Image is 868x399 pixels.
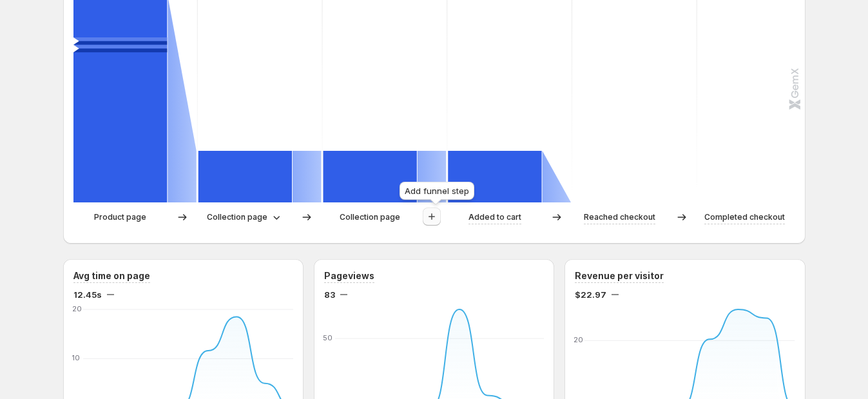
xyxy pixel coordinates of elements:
path: Collection page-ff,760,484,116ea6de: 1 [323,151,416,202]
p: Collection page [207,211,267,224]
h3: Avg time on page [73,269,150,282]
p: Added to cart [468,211,521,224]
path: Added to cart: 1 [448,151,541,202]
span: 12.45s [73,288,102,301]
p: Reached checkout [584,211,655,224]
text: 20 [574,335,583,344]
text: 50 [323,333,333,342]
h3: Revenue per visitor [575,269,664,282]
span: 83 [324,288,335,301]
p: Completed checkout [704,211,785,224]
span: $22.97 [575,288,606,301]
h3: Pageviews [324,269,374,282]
path: Collection page-1,281fdbbf4bebdfa: 1 [198,151,291,202]
text: 20 [72,304,82,313]
p: Product page [94,211,146,224]
text: 10 [72,354,80,363]
p: Collection page [340,211,400,224]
